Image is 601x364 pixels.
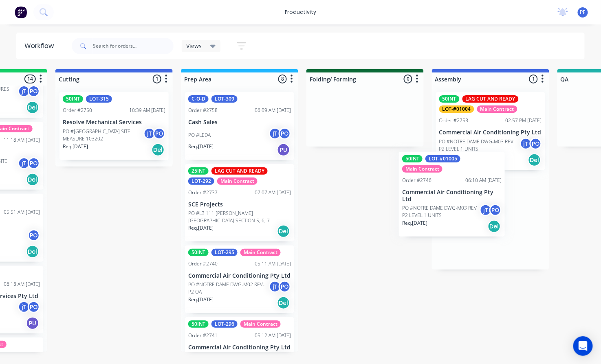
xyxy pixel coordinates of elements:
span: Views [187,42,202,50]
input: Search for orders... [93,38,174,54]
span: PF [580,9,586,16]
div: Open Intercom Messenger [573,336,593,356]
div: Workflow [24,41,58,51]
img: Factory [15,6,27,18]
div: productivity [281,6,320,18]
